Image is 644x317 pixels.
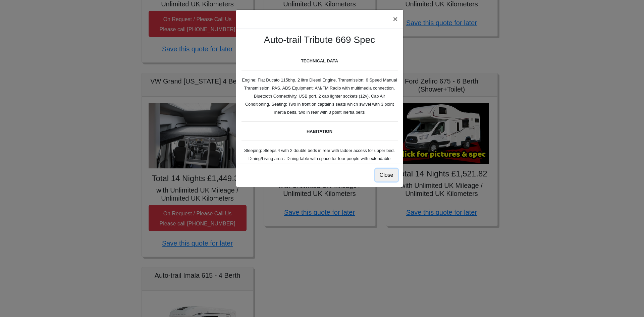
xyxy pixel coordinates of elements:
button: Close [375,169,398,181]
h3: Auto-trail Tribute 669 Spec [241,34,398,46]
b: HABITATION [307,129,332,134]
b: TECHNICAL DATA [301,58,338,63]
button: × [387,10,403,29]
